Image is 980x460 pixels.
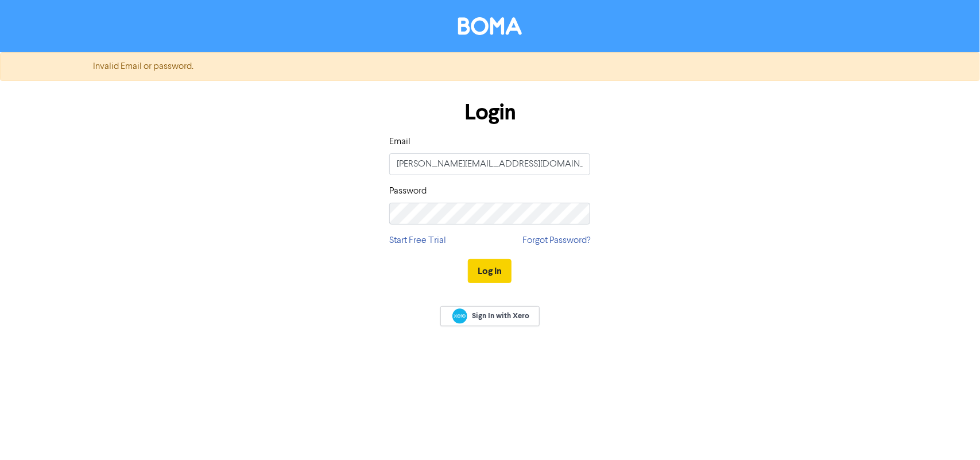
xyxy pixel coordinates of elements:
a: Sign In with Xero [440,306,539,326]
div: Invalid Email or password. [84,60,895,74]
label: Email [389,135,410,149]
iframe: Chat Widget [923,405,980,460]
label: Password [389,184,427,198]
span: Sign In with Xero [472,311,530,321]
h1: Login [389,99,590,126]
img: Xero logo [452,308,467,324]
button: Log In [468,259,512,283]
img: BOMA Logo [458,17,522,35]
a: Forgot Password? [522,234,590,248]
a: Start Free Trial [389,234,446,248]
